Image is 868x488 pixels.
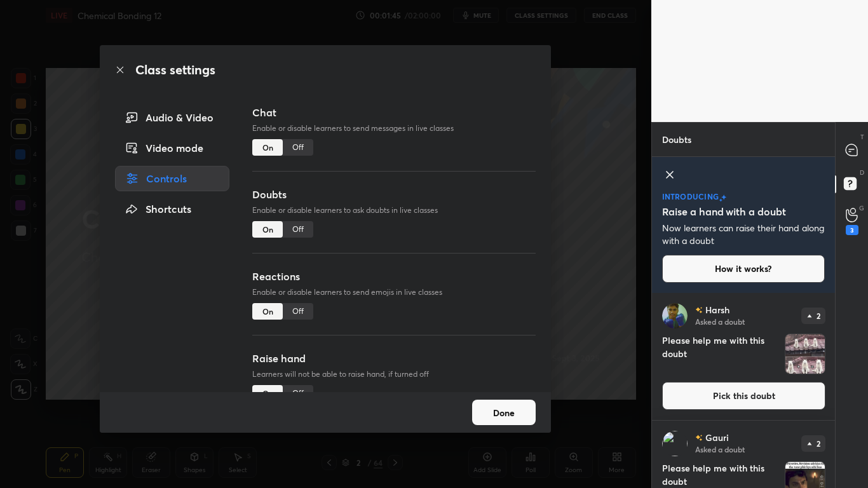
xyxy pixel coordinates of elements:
[785,334,825,374] img: 1756897240HW3Y2U.JPEG
[860,168,864,177] p: D
[719,198,722,202] img: small-star.76a44327.svg
[705,305,729,315] p: Harsh
[283,303,313,320] div: Off
[816,440,820,447] p: 2
[283,139,313,156] div: Off
[662,431,688,456] img: 3
[252,205,536,216] p: Enable or disable learners to ask doubts in live classes
[662,334,780,374] h4: Please help me with this doubt
[695,444,745,454] p: Asked a doubt
[472,400,536,425] button: Done
[695,435,703,442] img: no-rating-badge.077c3623.svg
[721,194,726,200] img: large-star.026637fe.svg
[283,221,313,238] div: Off
[115,196,229,222] div: Shortcuts
[662,255,825,283] button: How it works?
[662,303,688,329] img: bbe7804ca62448ac94b74eddf790a8b9.jpg
[252,187,536,202] h3: Doubts
[662,204,786,219] h5: Raise a hand with a doubt
[115,135,229,161] div: Video mode
[135,60,215,79] h2: Class settings
[662,193,719,200] p: introducing
[252,303,283,320] div: On
[705,433,729,443] p: Gauri
[859,203,864,213] p: G
[252,139,283,156] div: On
[115,105,229,130] div: Audio & Video
[860,132,864,142] p: T
[252,287,536,298] p: Enable or disable learners to send emojis in live classes
[252,369,536,380] p: Learners will not be able to raise hand, if turned off
[252,221,283,238] div: On
[252,269,536,284] h3: Reactions
[695,316,745,327] p: Asked a doubt
[662,382,825,410] button: Pick this doubt
[662,222,825,247] p: Now learners can raise their hand along with a doubt
[252,385,283,402] div: On
[695,307,703,314] img: no-rating-badge.077c3623.svg
[652,123,702,156] p: Doubts
[252,351,536,366] h3: Raise hand
[252,105,536,120] h3: Chat
[816,312,820,320] p: 2
[115,166,229,191] div: Controls
[652,293,836,488] div: grid
[283,385,313,402] div: Off
[252,123,536,134] p: Enable or disable learners to send messages in live classes
[846,225,858,235] div: 3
